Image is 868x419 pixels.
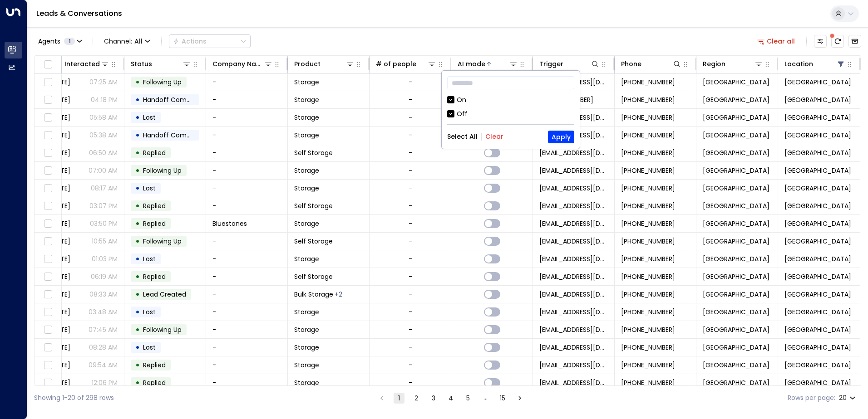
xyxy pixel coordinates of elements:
[621,237,675,246] span: +447703778578
[621,166,675,175] span: +447967516422
[100,35,154,48] span: Channel:
[621,219,675,228] span: +441252375223
[294,131,319,140] span: Storage
[143,307,156,317] span: Lost
[294,237,333,246] span: Self Storage
[143,113,156,122] span: Lost
[784,58,813,69] div: Location
[42,360,54,371] span: Toggle select row
[784,237,851,246] span: Space Station Stirchley
[409,254,412,263] div: -
[703,201,769,210] span: Birmingham
[621,58,641,69] div: Phone
[143,254,156,263] span: Lost
[42,289,54,300] span: Toggle select row
[621,361,675,370] span: +447934196982
[38,38,60,44] span: Agents
[294,272,333,281] span: Self Storage
[212,58,273,69] div: Company Name
[703,307,769,317] span: Birmingham
[539,254,608,263] span: leads@space-station.co.uk
[839,391,858,404] div: 20
[294,325,319,334] span: Storage
[143,237,182,246] span: Following Up
[64,38,75,45] span: 1
[409,361,412,370] div: -
[703,166,769,175] span: Birmingham
[539,201,608,210] span: leads@space-station.co.uk
[206,73,288,91] td: -
[89,78,118,87] p: 07:25 AM
[42,200,54,212] span: Toggle select row
[784,166,851,175] span: Space Station Stirchley
[294,166,319,175] span: Storage
[784,343,851,352] span: Space Station Stirchley
[206,144,288,161] td: -
[135,127,140,143] div: •
[135,163,140,178] div: •
[428,393,439,404] button: Go to page 3
[135,180,140,196] div: •
[169,34,251,48] button: Actions
[143,201,166,210] span: Replied
[409,166,412,175] div: -
[539,378,608,387] span: leads@space-station.co.uk
[376,58,436,69] div: # of people
[42,165,54,176] span: Toggle select row
[143,95,207,104] span: Handoff Completed
[463,393,473,404] button: Go to page 5
[135,357,140,373] div: •
[621,307,675,317] span: +447883741430
[621,58,681,69] div: Phone
[409,378,412,387] div: -
[89,361,118,370] p: 09:54 AM
[135,145,140,161] div: •
[784,254,851,263] span: Space Station Stirchley
[831,35,844,48] span: There are new threads available. Refresh the grid to view the latest updates.
[539,290,608,299] span: leads@space-station.co.uk
[409,272,412,281] div: -
[89,201,118,210] p: 03:07 PM
[42,307,54,318] span: Toggle select row
[294,184,319,193] span: Storage
[784,290,851,299] span: Space Station Stirchley
[135,216,140,231] div: •
[447,95,574,105] div: On
[42,147,54,159] span: Toggle select row
[539,361,608,370] span: leads@space-station.co.uk
[458,58,485,69] div: AI mode
[100,35,154,48] button: Channel:All
[131,58,191,69] div: Status
[409,95,412,104] div: -
[135,74,140,90] div: •
[784,378,851,387] span: Space Station Stirchley
[42,94,54,106] span: Toggle select row
[143,361,166,370] span: Replied
[42,183,54,194] span: Toggle select row
[143,184,156,193] span: Lost
[206,127,288,144] td: -
[294,58,321,69] div: Product
[447,109,574,119] div: Off
[784,201,851,210] span: Space Station Stirchley
[409,307,412,317] div: -
[539,148,608,157] span: leads@space-station.co.uk
[784,148,851,157] span: Space Station Stirchley
[143,272,166,281] span: Replied
[294,361,319,370] span: Storage
[42,77,54,88] span: Toggle select row
[36,8,122,19] a: Leads & Conversations
[206,250,288,268] td: -
[90,219,118,228] p: 03:50 PM
[206,109,288,126] td: -
[135,340,140,355] div: •
[135,322,140,337] div: •
[480,393,491,404] div: …
[92,237,118,246] p: 10:55 AM
[134,38,143,45] span: All
[703,254,769,263] span: Birmingham
[89,307,118,317] p: 03:48 AM
[143,131,207,140] span: Handoff Completed
[409,290,412,299] div: -
[411,393,422,404] button: Go to page 2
